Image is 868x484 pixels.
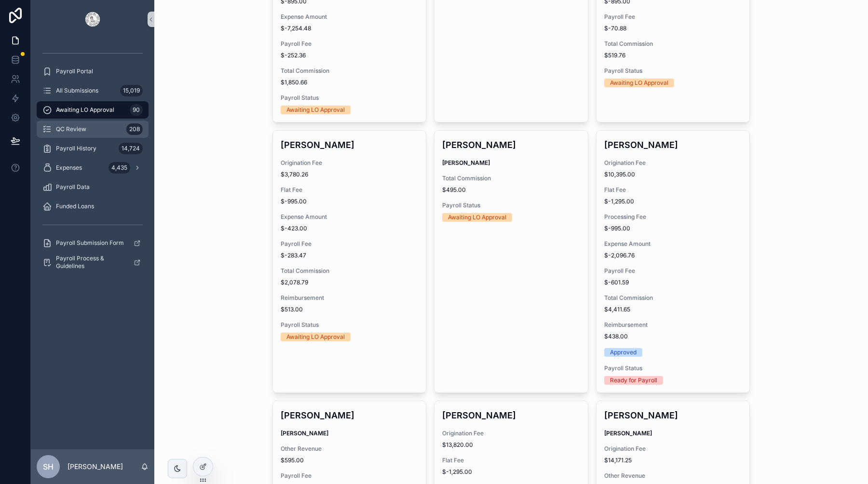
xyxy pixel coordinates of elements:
span: Reimbursement [281,294,419,302]
span: $519.76 [604,52,742,59]
span: Origination Fee [281,159,419,167]
span: Total Commission [442,175,580,182]
span: $13,820.00 [442,441,580,449]
span: $1,850.66 [281,79,419,86]
h4: [PERSON_NAME] [604,138,742,151]
span: $595.00 [281,457,419,464]
span: Origination Fee [442,430,580,437]
a: Payroll Submission Form [37,234,149,252]
span: All Submissions [56,87,98,94]
span: $-1,295.00 [604,198,742,205]
span: Payroll Submission Form [56,239,124,247]
h4: [PERSON_NAME] [604,409,742,422]
span: $-423.00 [281,225,419,232]
span: Payroll Fee [281,40,419,48]
span: Payroll Status [604,67,742,75]
div: Ready for Payroll [610,376,657,385]
a: Awaiting LO Approval90 [37,101,149,119]
a: All Submissions15,019 [37,82,149,99]
span: Payroll Process & Guidelines [56,255,126,270]
span: $-995.00 [281,198,419,205]
span: Expense Amount [281,213,419,221]
span: $-283.47 [281,252,419,259]
p: [PERSON_NAME] [68,462,123,471]
span: Total Commission [281,267,419,275]
span: Payroll Status [281,94,419,102]
span: $-2,096.76 [604,252,742,259]
span: Processing Fee [604,213,742,221]
span: Flat Fee [281,186,419,194]
a: Payroll History14,724 [37,140,149,157]
span: $438.00 [604,333,742,340]
span: $-1,295.00 [442,468,580,476]
a: Payroll Process & Guidelines [37,254,149,271]
div: 208 [126,123,143,135]
div: Awaiting LO Approval [286,106,345,114]
span: Payroll Portal [56,67,93,75]
span: Total Commission [604,294,742,302]
span: Reimbursement [604,321,742,329]
span: Total Commission [604,40,742,48]
span: $14,171.25 [604,457,742,464]
span: Expenses [56,164,82,172]
h4: [PERSON_NAME] [281,409,419,422]
div: Awaiting LO Approval [286,333,345,341]
span: Other Revenue [281,445,419,453]
span: $513.00 [281,306,419,313]
div: Approved [610,348,637,357]
span: QC Review [56,125,86,133]
a: [PERSON_NAME][PERSON_NAME]Total Commission$495.00Payroll StatusAwaiting LO Approval [434,130,588,393]
span: $3,780.26 [281,171,419,178]
span: Other Revenue [604,472,742,480]
strong: [PERSON_NAME] [281,430,328,437]
h4: [PERSON_NAME] [281,138,419,151]
a: Payroll Portal [37,63,149,80]
span: SH [43,461,54,472]
a: Funded Loans [37,198,149,215]
span: Funded Loans [56,202,94,210]
span: Payroll History [56,145,96,152]
div: 14,724 [119,143,143,154]
span: $-601.59 [604,279,742,286]
img: App logo [85,12,100,27]
span: $-70.88 [604,25,742,32]
span: Payroll Status [281,321,419,329]
span: Total Commission [281,67,419,75]
span: Flat Fee [604,186,742,194]
span: Expense Amount [604,240,742,248]
span: $-995.00 [604,225,742,232]
span: Origination Fee [604,445,742,453]
span: Awaiting LO Approval [56,106,114,114]
span: Payroll Data [56,183,90,191]
a: Expenses4,435 [37,159,149,176]
h4: [PERSON_NAME] [442,138,580,151]
div: scrollable content [31,39,154,283]
div: Awaiting LO Approval [610,79,668,87]
span: $4,411.65 [604,306,742,313]
span: $-7,254.48 [281,25,419,32]
span: Payroll Fee [604,267,742,275]
span: Expense Amount [281,13,419,21]
strong: [PERSON_NAME] [442,159,490,166]
div: 90 [130,104,143,116]
strong: [PERSON_NAME] [604,430,652,437]
span: $2,078.79 [281,279,419,286]
span: $495.00 [442,186,580,194]
span: $-252.36 [281,52,419,59]
a: [PERSON_NAME]Origination Fee$10,395.00Flat Fee$-1,295.00Processing Fee$-995.00Expense Amount$-2,0... [596,130,750,393]
a: [PERSON_NAME]Origination Fee$3,780.26Flat Fee$-995.00Expense Amount$-423.00Payroll Fee$-283.47Tot... [272,130,427,393]
div: Awaiting LO Approval [448,213,506,222]
span: Flat Fee [442,457,580,464]
span: Payroll Status [604,364,742,372]
h4: [PERSON_NAME] [442,409,580,422]
div: 4,435 [108,162,130,174]
span: $10,395.00 [604,171,742,178]
a: QC Review208 [37,121,149,138]
span: Payroll Fee [281,472,419,480]
span: Payroll Fee [281,240,419,248]
span: Origination Fee [604,159,742,167]
a: Payroll Data [37,178,149,196]
span: Payroll Status [442,202,580,209]
span: Payroll Fee [604,13,742,21]
div: 15,019 [120,85,143,96]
